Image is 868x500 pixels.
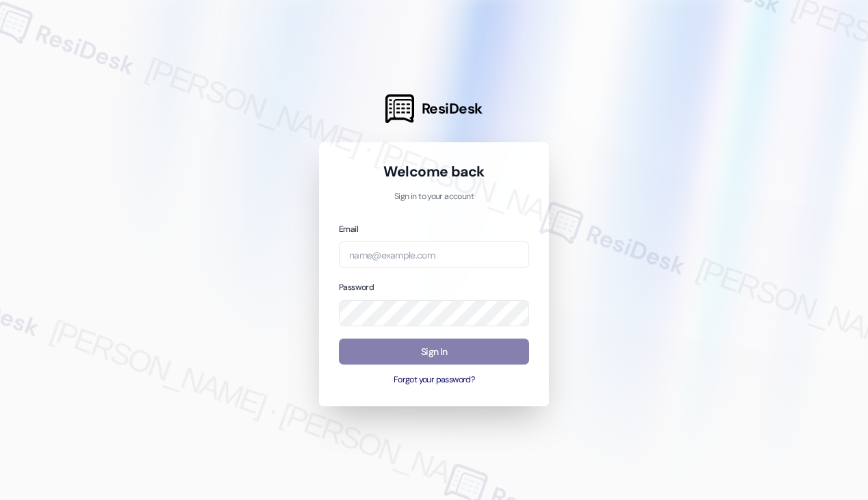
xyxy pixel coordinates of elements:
[339,282,374,293] label: Password
[385,94,414,123] img: ResiDesk Logo
[339,241,529,268] input: name@example.com
[339,191,529,203] p: Sign in to your account
[339,339,529,365] button: Sign In
[339,224,358,235] label: Email
[422,99,483,118] span: ResiDesk
[339,162,529,181] h1: Welcome back
[339,374,529,386] button: Forgot your password?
